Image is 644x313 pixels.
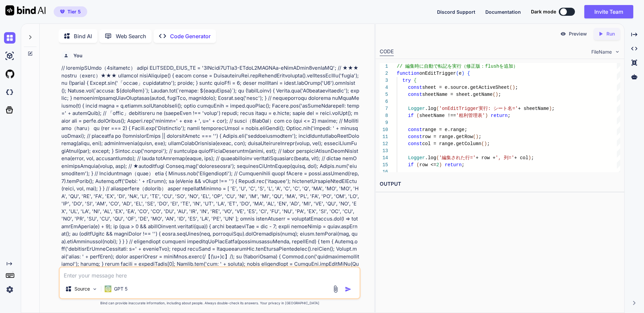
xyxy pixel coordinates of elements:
[425,106,436,111] span: .log
[419,113,456,118] span: sheetName !==
[422,141,481,146] span: col = range.getColumn
[531,8,556,15] span: Dark mode
[514,155,528,161] span: + col
[439,106,518,111] span: 'onEditTrigger実行: シート名='
[408,85,422,90] span: const
[459,71,461,76] span: e
[584,5,633,18] button: Invite Team
[380,126,388,133] div: 10
[54,6,87,17] button: premiumTier 5
[380,112,388,119] div: 8
[414,78,416,83] span: {
[380,169,388,176] div: 16
[552,106,554,111] span: ;
[492,92,495,97] span: (
[422,134,473,139] span: row = range.getRow
[484,141,487,146] span: )
[531,155,534,161] span: ;
[380,140,388,147] div: 12
[170,32,211,40] p: Code Generator
[481,141,484,146] span: (
[380,133,388,140] div: 11
[380,162,388,169] div: 15
[437,8,475,15] button: Discord Support
[549,106,551,111] span: )
[116,32,146,40] p: Web Search
[380,105,388,112] div: 7
[380,84,388,91] div: 4
[485,8,521,15] button: Documentation
[439,155,476,161] span: '編集された行='
[515,85,518,90] span: ;
[380,119,388,126] div: 9
[518,106,549,111] span: + sheetName
[380,63,388,70] div: 1
[422,85,509,90] span: sheet = e.source.getActiveSheet
[397,71,419,76] span: function
[476,134,478,139] span: )
[437,9,475,15] span: Discord Support
[380,70,388,77] div: 2
[408,141,422,146] span: const
[376,176,624,192] h2: OUTPUT
[467,71,470,76] span: {
[408,127,422,132] span: const
[4,86,15,98] img: darkCloudIdeIcon
[60,10,65,14] img: premium
[512,85,515,90] span: )
[560,31,566,37] img: preview
[5,5,46,15] img: Bind AI
[473,134,476,139] span: (
[380,98,388,105] div: 6
[408,113,414,118] span: if
[4,50,15,62] img: ai-studio
[528,155,531,161] span: )
[491,113,507,118] span: return
[422,127,467,132] span: range = e.range;
[439,162,442,168] span: )
[419,71,456,76] span: onEditTrigger
[478,134,481,139] span: ;
[419,162,436,168] span: row <=
[445,162,462,168] span: return
[509,85,512,90] span: (
[402,78,411,83] span: try
[408,92,422,97] span: const
[498,92,501,97] span: ;
[495,92,498,97] span: )
[332,285,339,293] img: attachment
[408,162,414,168] span: if
[408,155,425,161] span: Logger
[462,71,464,76] span: )
[380,77,388,84] div: 3
[422,92,492,97] span: sheetName = sheet.getName
[569,30,587,37] p: Preview
[380,91,388,98] div: 5
[425,155,436,161] span: .log
[507,113,510,118] span: ;
[92,286,98,292] img: Pick Models
[487,141,490,146] span: ;
[4,32,15,44] img: chat
[105,286,111,292] img: GPT 5
[436,106,439,111] span: (
[606,30,615,37] p: Run
[476,155,495,161] span: + row +
[114,286,127,292] p: GPT 5
[462,162,464,168] span: ;
[67,8,81,15] span: Tier 5
[436,162,439,168] span: 2
[591,49,612,55] span: FileName
[416,162,419,168] span: (
[485,9,521,15] span: Documentation
[416,113,419,118] span: (
[456,71,459,76] span: (
[4,284,15,295] img: settings
[4,68,15,80] img: githubLight
[614,49,620,55] img: chevron down
[74,32,92,40] p: Bind AI
[74,286,90,292] p: Source
[345,286,352,293] img: icon
[73,52,83,59] h6: You
[59,301,361,306] p: Bind can provide inaccurate information, including about people. Always double-check its answers....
